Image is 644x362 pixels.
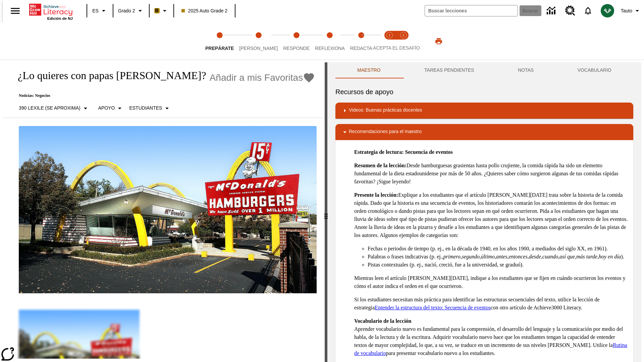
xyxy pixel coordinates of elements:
a: Centro de recursos, Se abrirá en una pestaña nueva. [561,2,579,20]
button: Lee step 2 of 5 [234,23,283,60]
em: último [481,254,495,259]
button: Seleccione Lexile, 390 Lexile (Se aproxima) [16,102,92,114]
text: 1 [388,34,390,37]
span: Prepárate [205,46,234,51]
button: Imprimir [428,35,449,47]
span: Tauto [621,7,632,14]
p: Videos: Buenas prácticas docentes [349,107,422,115]
input: Buscar campo [425,5,518,16]
span: Añadir a mis Favoritas [210,72,303,83]
div: Videos: Buenas prácticas docentes [335,103,633,119]
button: Acepta el desafío contesta step 2 of 2 [394,23,413,60]
span: [PERSON_NAME] [239,46,278,51]
p: Desde hamburguesas grasientas hasta pollo crujiente, la comida rápida ha sido un elemento fundame... [354,162,628,186]
button: Lenguaje: ES, Selecciona un idioma [89,5,111,17]
li: Fechas o periodos de tiempo (p. ej., en la década de 1940, en los años 1900, a mediados del siglo... [368,245,628,253]
em: así que [559,254,575,259]
span: ACEPTA EL DESAFÍO [373,45,420,51]
span: ES [92,7,99,14]
p: 390 Lexile (Se aproxima) [19,105,80,112]
li: Palabras o frases indicativas (p. ej., , , , , , , , , , ). [368,253,628,261]
div: Portada [29,2,73,20]
strong: Estrategia de lectura: Secuencia de eventos [354,149,453,155]
p: Si los estudiantes necesitan más práctica para identificar las estructuras secuenciales del texto... [354,296,628,312]
span: 2025 Auto Grade 2 [181,7,228,14]
button: Abrir el menú lateral [5,1,25,21]
span: Responde [283,46,310,51]
span: Reflexiona [315,46,345,51]
div: reading [3,62,325,359]
span: Redacta [350,46,372,51]
button: Seleccionar estudiante [126,102,174,114]
strong: Vocabulario de la lección [354,318,412,324]
div: Pulsa la tecla de intro o la barra espaciadora y luego presiona las flechas de derecha e izquierd... [325,62,327,362]
p: Mientras leen el artículo [PERSON_NAME][DATE], indique a los estudiantes que se fijen en cuándo o... [354,274,628,290]
button: Escoja un nuevo avatar [597,2,618,19]
a: Notificaciones [579,2,597,19]
button: Redacta step 5 of 5 [345,23,378,60]
p: Aprender vocabulario nuevo es fundamental para la comprensión, el desarrollo del lenguaje y la co... [354,317,628,357]
em: desde [529,254,541,259]
em: más tarde [576,254,597,259]
strong: Resumen de la lección: [354,163,407,168]
em: hoy en día [599,254,621,259]
button: Reflexiona step 4 of 5 [310,23,350,60]
button: Prepárate step 1 of 5 [200,23,239,60]
p: Noticias: Negocios [11,93,315,98]
p: Explique a los estudiantes que el artículo [PERSON_NAME][DATE] trata sobre la historia de la comi... [354,191,628,239]
button: Grado: Grado 2, Elige un grado [115,5,147,17]
p: Recomendaciones para el maestro [349,128,422,136]
button: Boost El color de la clase es anaranjado claro. Cambiar el color de la clase. [152,5,171,17]
strong: Presente la lección: [354,192,398,198]
em: entonces [509,254,528,259]
button: Acepta el desafío lee step 1 of 2 [380,23,399,60]
button: Maestro [335,62,402,78]
a: Centro de información [543,2,561,20]
em: segundo [462,254,480,259]
a: Entender la estructura del texto: Secuencia de eventos [375,305,490,310]
button: Tipo de apoyo, Apoyo [96,102,127,114]
div: Instructional Panel Tabs [335,62,633,78]
img: Uno de los primeros locales de McDonald's, con el icónico letrero rojo y los arcos amarillos. [19,126,317,294]
img: avatar image [601,4,614,17]
li: Pistas contextuales (p. ej., nació, creció, fue a la universidad, se graduó). [368,261,628,269]
span: B [155,6,159,15]
span: Edición de NJ [47,16,73,20]
text: 2 [402,34,404,37]
p: Apoyo [98,105,115,112]
button: Perfil/Configuración [618,5,644,17]
div: Recomendaciones para el maestro [335,124,633,140]
em: antes [496,254,507,259]
span: Grado 2 [118,7,135,14]
p: Estudiantes [129,105,162,112]
button: NOTAS [496,62,556,78]
button: Responde step 3 of 5 [278,23,315,60]
button: TAREAS PENDIENTES [402,62,496,78]
em: cuando [542,254,558,259]
div: activity [327,62,641,362]
h6: Recursos de apoyo [335,86,633,97]
button: VOCABULARIO [555,62,633,78]
h1: ¿Lo quieres con papas [PERSON_NAME]? [11,69,206,82]
em: primero [443,254,461,259]
button: Añadir a mis Favoritas - ¿Lo quieres con papas fritas? [210,72,315,83]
